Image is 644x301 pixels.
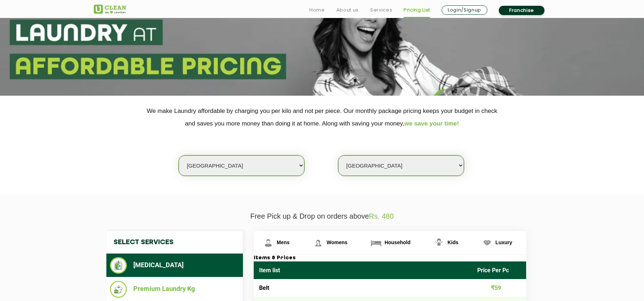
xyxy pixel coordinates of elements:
[94,105,550,130] p: We make Laundry affordable by charging you per kilo and not per piece. Our monthly package pricin...
[262,237,275,249] img: Mens
[277,240,290,245] span: Mens
[369,212,394,220] span: Rs. 480
[404,120,459,127] span: we save your time!
[327,240,348,245] span: Womens
[370,6,392,14] a: Services
[472,261,526,279] th: Price Per Pc
[370,237,382,249] img: Household
[110,257,239,274] li: [MEDICAL_DATA]
[110,281,239,298] li: Premium Laundry Kg
[94,212,550,220] p: Free Pick up & Drop on orders above
[254,279,472,297] td: Belt
[385,240,410,245] span: Household
[447,240,458,245] span: Kids
[110,257,127,274] img: Dry Cleaning
[496,240,512,245] span: Luxury
[336,6,359,14] a: About us
[481,237,493,249] img: Luxury
[309,6,325,14] a: Home
[499,6,544,15] a: Franchise
[106,231,243,254] h4: Select Services
[94,5,126,14] img: UClean Laundry and Dry Cleaning
[404,6,430,14] a: Pricing List
[442,5,487,15] a: Login/Signup
[254,255,526,261] h3: Items & Prices
[110,281,127,298] img: Premium Laundry Kg
[254,261,472,279] th: Item list
[312,237,325,249] img: Womens
[433,237,445,249] img: Kids
[472,279,526,297] td: ₹59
